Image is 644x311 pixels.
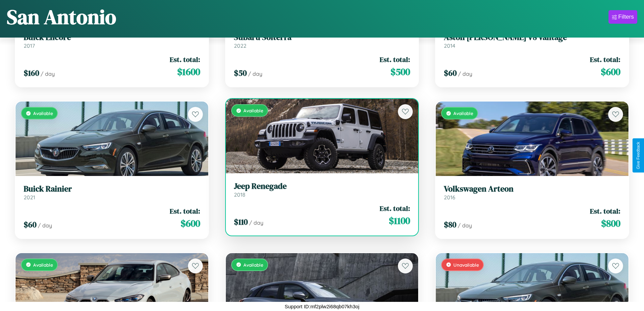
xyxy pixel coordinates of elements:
[444,184,620,194] h3: Volkswagen Arteon
[234,181,410,191] h3: Jeep Renegade
[41,70,55,77] span: / day
[590,54,620,64] span: Est. total:
[24,32,200,42] h3: Buick Encore
[170,206,200,216] span: Est. total:
[24,42,35,49] span: 2017
[444,42,455,49] span: 2014
[177,65,200,79] span: $ 1600
[285,302,359,311] p: Support ID: mf2plw2i68qb07kh3oj
[234,181,410,198] a: Jeep Renegade2018
[444,194,455,201] span: 2016
[243,262,263,268] span: Available
[234,42,246,49] span: 2022
[601,217,620,230] span: $ 800
[234,191,245,198] span: 2018
[444,32,620,42] h3: Aston [PERSON_NAME] V8 Vantage
[444,32,620,49] a: Aston [PERSON_NAME] V8 Vantage2014
[458,70,472,77] span: / day
[248,70,262,77] span: / day
[444,67,457,79] span: $ 60
[234,32,410,49] a: Subaru Solterra2022
[380,54,410,64] span: Est. total:
[24,194,35,201] span: 2021
[444,219,456,230] span: $ 80
[38,222,52,229] span: / day
[601,65,620,79] span: $ 600
[24,184,200,194] h3: Buick Rainier
[234,216,248,227] span: $ 110
[7,3,116,31] h1: San Antonio
[618,14,634,20] div: Filters
[24,32,200,49] a: Buick Encore2017
[234,67,247,79] span: $ 50
[636,142,641,169] div: Give Feedback
[453,262,479,268] span: Unavailable
[181,217,200,230] span: $ 600
[380,203,410,213] span: Est. total:
[24,219,37,230] span: $ 60
[243,108,263,113] span: Available
[170,54,200,64] span: Est. total:
[609,10,637,24] button: Filters
[389,214,410,227] span: $ 1100
[390,65,410,79] span: $ 500
[33,262,53,268] span: Available
[249,219,263,226] span: / day
[590,206,620,216] span: Est. total:
[24,67,39,79] span: $ 160
[444,184,620,201] a: Volkswagen Arteon2016
[24,184,200,201] a: Buick Rainier2021
[458,222,472,229] span: / day
[453,110,473,116] span: Available
[33,110,53,116] span: Available
[234,32,410,42] h3: Subaru Solterra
